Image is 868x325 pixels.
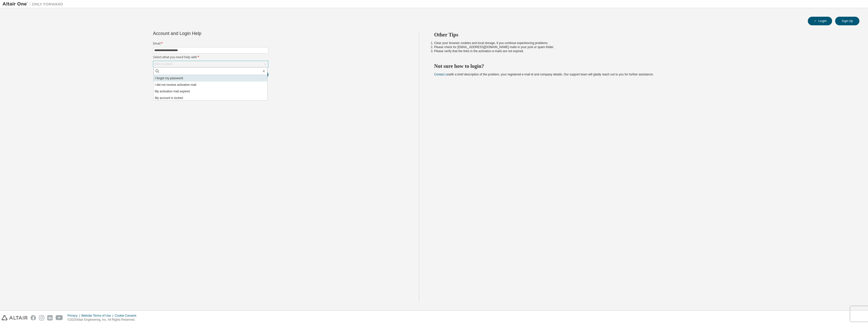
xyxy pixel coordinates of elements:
li: Please verify that the links in the activation e-mails are not expired. [434,49,851,53]
li: I forgot my password [154,75,267,82]
div: Click to select [153,61,268,67]
h2: Other Tips [434,31,851,38]
a: Contact us [434,73,449,76]
div: Privacy [68,314,81,318]
img: facebook.svg [31,315,36,320]
span: with a brief description of the problem, your registered e-mail id and company details. Our suppo... [434,73,654,76]
li: Clear your browser cookies and local storage, if you continue experiencing problems. [434,41,851,45]
button: Login [808,17,832,25]
li: Please check for [EMAIL_ADDRESS][DOMAIN_NAME] mails in your junk or spam folder. [434,45,851,49]
div: Website Terms of Use [81,314,115,318]
label: Select what you need help with [153,55,268,59]
img: altair_logo.svg [2,315,28,320]
p: © 2025 Altair Engineering, Inc. All Rights Reserved. [68,318,139,322]
label: Email [153,42,268,46]
div: Account and Login Help [153,31,245,35]
h2: Not sure how to login? [434,63,851,69]
img: linkedin.svg [47,315,53,320]
div: Click to select [154,62,173,66]
img: Altair One [3,2,66,7]
img: instagram.svg [39,315,44,320]
img: youtube.svg [56,315,63,320]
button: Sign Up [835,17,859,25]
div: Cookie Consent [115,314,139,318]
